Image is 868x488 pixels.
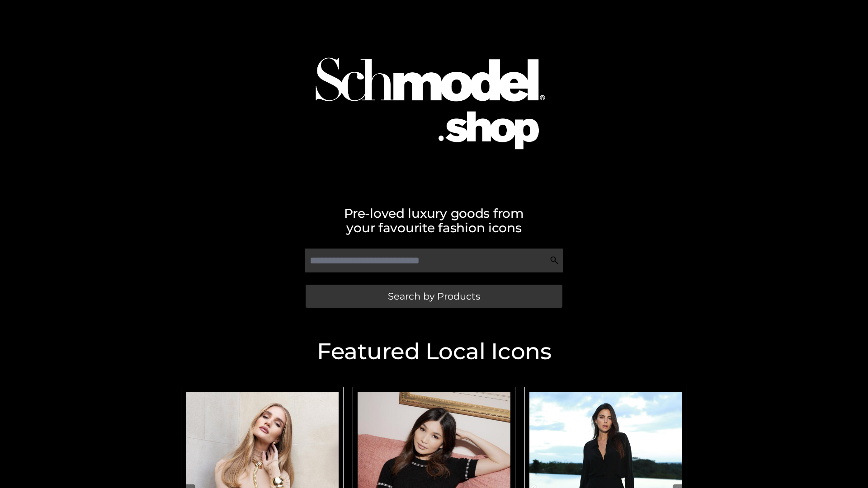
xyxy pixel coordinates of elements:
img: Search Icon [550,256,559,265]
a: Search by Products [306,285,562,308]
h2: Pre-loved luxury goods from your favourite fashion icons [176,206,692,235]
h2: Featured Local Icons​ [176,340,692,363]
span: Search by Products [388,291,480,301]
